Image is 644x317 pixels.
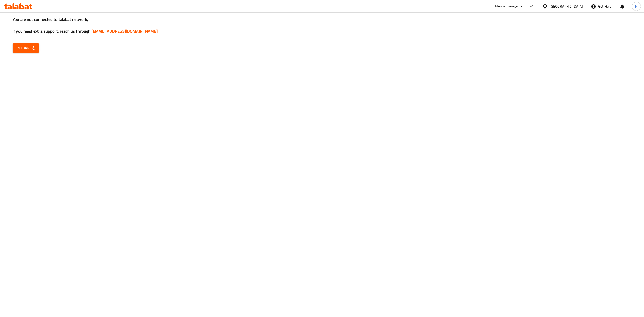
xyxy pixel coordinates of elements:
[635,4,637,9] span: N
[495,3,526,9] div: Menu-management
[550,4,583,9] div: [GEOGRAPHIC_DATA]
[92,27,158,35] a: [EMAIL_ADDRESS][DOMAIN_NAME]
[13,17,631,34] h3: You are not connected to talabat network, If you need extra support, reach us through
[17,45,35,51] span: Reload
[13,43,39,53] button: Reload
